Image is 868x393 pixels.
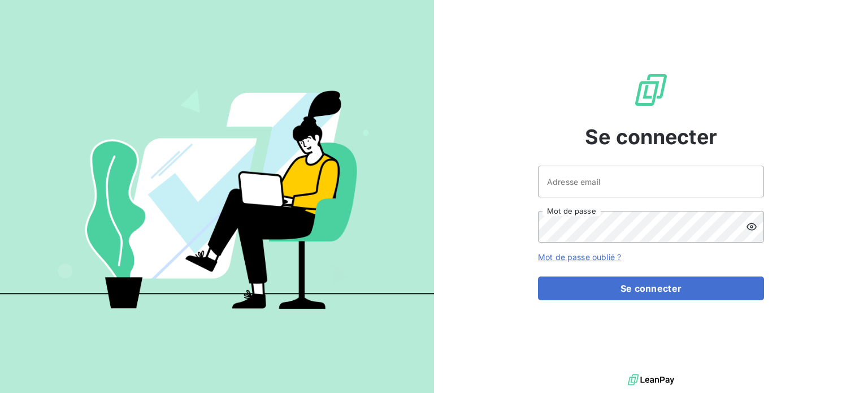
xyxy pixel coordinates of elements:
[538,277,764,300] button: Se connecter
[633,72,669,108] img: Logo LeanPay
[538,166,764,197] input: placeholder
[628,372,674,388] img: logo
[538,252,621,262] a: Mot de passe oublié ?
[585,122,717,152] span: Se connecter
